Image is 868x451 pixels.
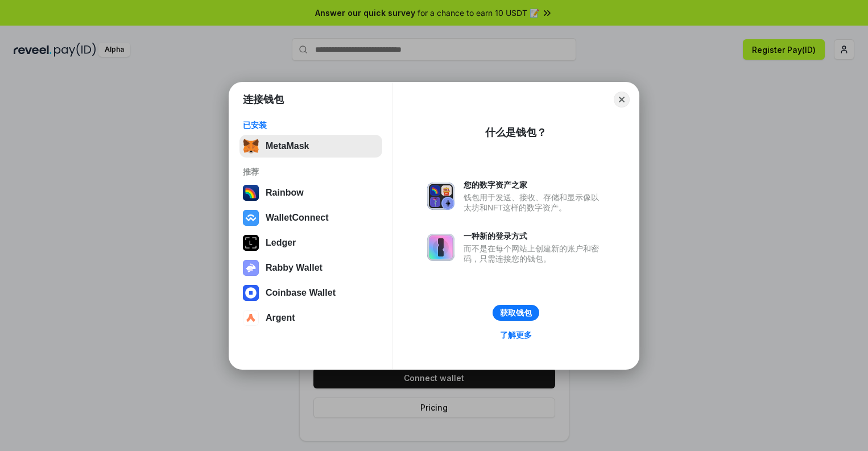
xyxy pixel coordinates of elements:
a: 了解更多 [493,328,539,342]
div: 而不是在每个网站上创建新的账户和密码，只需连接您的钱包。 [464,243,605,264]
div: Ledger [266,238,296,248]
button: Argent [239,307,382,329]
img: svg+xml,%3Csvg%20width%3D%2228%22%20height%3D%2228%22%20viewBox%3D%220%200%2028%2028%22%20fill%3D... [243,210,259,226]
div: 您的数字资产之家 [464,180,605,190]
button: 获取钱包 [493,305,539,321]
button: Coinbase Wallet [239,282,382,304]
div: MetaMask [266,141,309,151]
img: svg+xml,%3Csvg%20width%3D%2228%22%20height%3D%2228%22%20viewBox%3D%220%200%2028%2028%22%20fill%3D... [243,310,259,326]
img: svg+xml,%3Csvg%20xmlns%3D%22http%3A%2F%2Fwww.w3.org%2F2000%2Fsvg%22%20fill%3D%22none%22%20viewBox... [427,234,454,261]
div: 获取钱包 [500,308,532,318]
button: Rainbow [239,181,382,204]
img: svg+xml,%3Csvg%20xmlns%3D%22http%3A%2F%2Fwww.w3.org%2F2000%2Fsvg%22%20fill%3D%22none%22%20viewBox... [427,183,454,210]
div: Rabby Wallet [266,263,323,273]
img: svg+xml,%3Csvg%20xmlns%3D%22http%3A%2F%2Fwww.w3.org%2F2000%2Fsvg%22%20width%3D%2228%22%20height%3... [243,235,259,251]
h1: 连接钱包 [243,93,284,106]
button: Ledger [239,231,382,254]
img: svg+xml,%3Csvg%20width%3D%2228%22%20height%3D%2228%22%20viewBox%3D%220%200%2028%2028%22%20fill%3D... [243,285,259,301]
img: svg+xml,%3Csvg%20xmlns%3D%22http%3A%2F%2Fwww.w3.org%2F2000%2Fsvg%22%20fill%3D%22none%22%20viewBox... [243,260,259,276]
div: 已安装 [243,120,379,130]
button: WalletConnect [239,206,382,229]
div: WalletConnect [266,213,329,223]
button: Close [614,92,630,107]
div: 一种新的登录方式 [464,231,605,241]
img: svg+xml,%3Csvg%20width%3D%22120%22%20height%3D%22120%22%20viewBox%3D%220%200%20120%20120%22%20fil... [243,185,259,201]
div: Argent [266,313,295,323]
div: 了解更多 [500,330,532,340]
div: 钱包用于发送、接收、存储和显示像以太坊和NFT这样的数字资产。 [464,192,605,213]
div: 什么是钱包？ [485,126,547,139]
img: svg+xml,%3Csvg%20fill%3D%22none%22%20height%3D%2233%22%20viewBox%3D%220%200%2035%2033%22%20width%... [243,138,259,154]
div: 推荐 [243,167,379,177]
div: Coinbase Wallet [266,288,336,298]
div: Rainbow [266,188,304,198]
button: Rabby Wallet [239,256,382,279]
button: MetaMask [239,135,382,158]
